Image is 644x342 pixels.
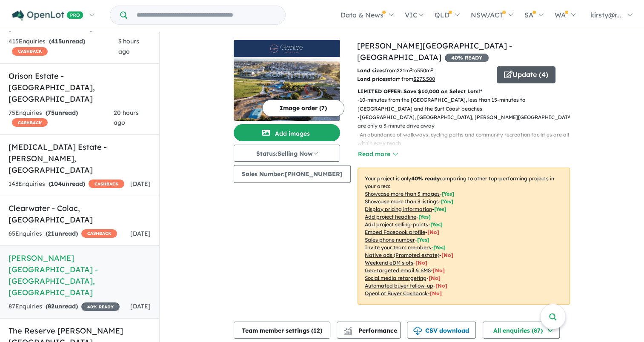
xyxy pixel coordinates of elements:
u: Geo-targeted email & SMS [365,267,431,274]
span: [No] [415,259,427,266]
p: - 10-minutes from the [GEOGRAPHIC_DATA], less than 15-minutes to [GEOGRAPHIC_DATA] and the Surf C... [358,96,577,113]
h5: [PERSON_NAME][GEOGRAPHIC_DATA] - [GEOGRAPHIC_DATA] , [GEOGRAPHIC_DATA] [9,252,151,298]
u: Display pricing information [365,206,432,212]
p: - [GEOGRAPHIC_DATA], [GEOGRAPHIC_DATA], [PERSON_NAME][GEOGRAPHIC_DATA] are only a 3-minute drive ... [358,113,577,131]
span: [DATE] [130,230,151,237]
sup: 2 [431,67,433,71]
span: [ Yes ] [434,206,447,212]
span: [ Yes ] [442,191,454,197]
u: 221 m [397,67,412,74]
u: 550 m [417,67,433,74]
span: Performance [345,327,397,334]
button: Performance [337,322,401,339]
span: [DATE] [130,180,151,188]
button: Image order (7) [262,100,344,117]
div: 65 Enquir ies [9,229,117,239]
span: CASHBACK [12,118,48,127]
u: Showcase more than 3 images [365,191,440,197]
p: start from [357,75,490,83]
div: 75 Enquir ies [9,108,114,128]
button: Sales Number:[PHONE_NUMBER] [234,165,351,183]
img: Openlot PRO Logo White [12,10,83,21]
u: Weekend eDM slots [365,259,413,266]
h5: Clearwater - Colac , [GEOGRAPHIC_DATA] [9,202,151,225]
strong: ( unread) [49,180,85,188]
u: Social media retargeting [365,275,426,281]
span: 3 hours ago [118,37,139,55]
button: Update (4) [497,66,555,83]
span: 21 [48,230,54,237]
span: 82 [48,302,54,310]
span: [ Yes ] [417,237,429,243]
span: 75 [48,109,54,117]
u: Embed Facebook profile [365,229,425,235]
span: CASHBACK [81,229,117,238]
div: 87 Enquir ies [9,302,120,312]
u: Invite your team members [365,244,431,251]
span: [DATE] [130,302,151,310]
span: CASHBACK [12,47,48,56]
span: [No] [430,290,442,296]
span: 20 hours ago [114,109,139,127]
p: Your project is only comparing to other top-performing projects in your area: - - - - - - - - - -... [358,168,570,305]
button: Team member settings (12) [234,322,330,339]
span: 40 % READY [445,54,489,62]
h5: Orison Estate - [GEOGRAPHIC_DATA] , [GEOGRAPHIC_DATA] [9,70,151,105]
img: line-chart.svg [344,327,352,331]
span: [No] [429,275,441,281]
u: Automated buyer follow-up [365,282,433,289]
a: Glenlee Armstrong Creek Estate - Charlemont LogoGlenlee Armstrong Creek Estate - Charlemont [234,40,340,121]
span: kirsty@r... [590,11,621,19]
strong: ( unread) [46,109,78,117]
span: 40 % READY [81,302,120,311]
sup: 2 [410,67,412,71]
span: [ No ] [427,229,439,235]
span: [ Yes ] [441,198,453,205]
a: [PERSON_NAME][GEOGRAPHIC_DATA] - [GEOGRAPHIC_DATA] [357,41,512,62]
u: Showcase more than 3 listings [365,198,439,205]
span: [ Yes ] [430,221,443,228]
button: Status:Selling Now [234,145,340,162]
span: CASHBACK [89,180,124,188]
div: 415 Enquir ies [9,37,118,57]
span: [ Yes ] [433,244,446,251]
span: to [412,67,433,74]
u: $ 273,500 [413,76,435,82]
button: Add images [234,124,340,141]
span: [No] [441,252,453,258]
strong: ( unread) [49,37,85,45]
button: All enquiries (87) [483,322,560,339]
u: Add project selling-points [365,221,428,228]
u: Add project headline [365,214,416,220]
button: CSV download [407,322,476,339]
span: 12 [313,327,320,334]
span: 415 [51,37,62,45]
span: [No] [435,282,447,289]
strong: ( unread) [46,302,78,310]
u: Native ads (Promoted estate) [365,252,439,258]
b: Land prices [357,76,388,82]
u: Sales phone number [365,237,415,243]
span: [ Yes ] [418,214,431,220]
div: 143 Enquir ies [9,179,124,189]
span: [No] [433,267,445,274]
h5: [MEDICAL_DATA] Estate - [PERSON_NAME] , [GEOGRAPHIC_DATA] [9,141,151,176]
u: OpenLot Buyer Cashback [365,290,428,296]
img: download icon [413,327,422,335]
p: from [357,66,490,75]
img: Glenlee Armstrong Creek Estate - Charlemont [234,57,340,121]
img: Glenlee Armstrong Creek Estate - Charlemont Logo [237,43,337,54]
img: bar-chart.svg [343,329,352,335]
input: Try estate name, suburb, builder or developer [129,6,283,24]
button: Read more [358,149,398,159]
b: 40 % ready [411,175,440,182]
b: Land sizes [357,67,385,74]
p: - An abundance of walkways, cycling paths and community recreation facilities are all within easy... [358,131,577,148]
strong: ( unread) [46,230,78,237]
span: 104 [51,180,62,188]
p: LIMITED OFFER: Save $10,000 on Select Lots!* [358,87,570,96]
